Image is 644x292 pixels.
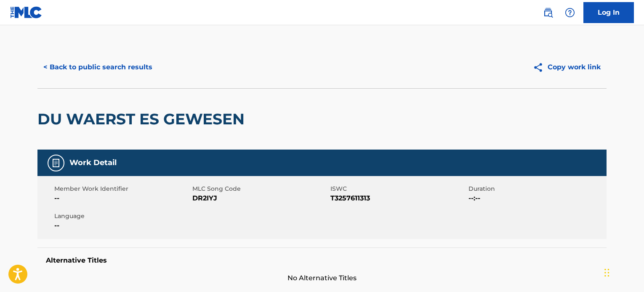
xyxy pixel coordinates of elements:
[543,8,553,18] img: search
[10,6,43,18] img: MLC Logo
[192,193,328,203] span: DR2IYJ
[565,8,575,18] img: help
[468,184,604,193] span: Duration
[330,193,466,203] span: T3257611313
[69,158,117,168] h5: Work Detail
[540,4,556,21] a: Public Search
[533,62,548,73] img: Copy work link
[468,193,604,203] span: --:--
[330,184,466,193] span: ISWC
[37,110,249,129] h2: DU WAERST ES GEWESEN
[46,256,598,265] h5: Alternative Titles
[192,184,328,193] span: MLC Song Code
[527,57,607,78] button: Copy work link
[54,184,190,193] span: Member Work Identifier
[562,4,578,21] div: Help
[54,221,190,231] span: --
[51,158,61,168] img: Work Detail
[37,273,607,283] span: No Alternative Titles
[54,212,190,221] span: Language
[602,252,644,292] iframe: Chat Widget
[583,2,634,23] a: Log In
[54,193,190,203] span: --
[37,57,158,78] button: < Back to public search results
[604,260,609,285] div: Drag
